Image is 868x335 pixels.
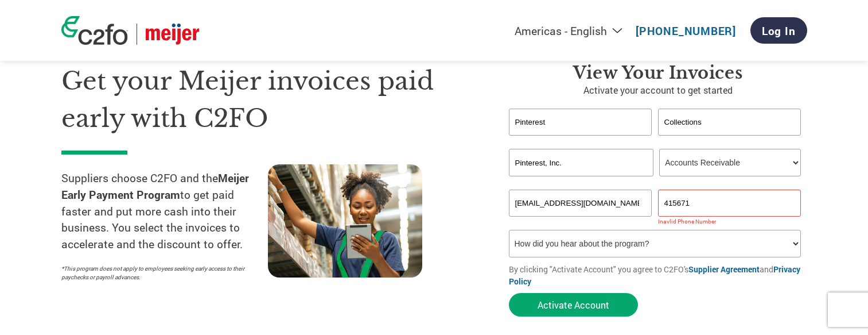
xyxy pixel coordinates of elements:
[509,264,800,287] a: Privacy Policy
[509,137,652,144] div: Invalid first name or first name is too long
[688,264,760,275] a: Supplier Agreement
[636,24,736,38] a: [PHONE_NUMBER]
[658,190,801,217] input: Phone*
[509,190,652,217] input: Invalid Email format
[61,170,268,253] p: Suppliers choose C2FO and the to get paid faster and put more cash into their business. You selec...
[658,137,801,144] div: Invalid last name or last name is too long
[146,24,199,45] img: Meijer
[509,178,801,185] div: Invalid company name or company name is too long
[509,83,807,97] p: Activate your account to get started
[509,293,638,317] button: Activate Account
[61,264,256,282] p: *This program does not apply to employees seeking early access to their paychecks or payroll adva...
[658,109,801,136] input: Last Name*
[509,149,653,176] input: Your company name*
[750,17,807,44] a: Log In
[509,63,807,83] h3: View Your Invoices
[509,263,807,287] p: By clicking "Activate Account" you agree to C2FO's and
[61,63,474,137] h1: Get your Meijer invoices paid early with C2FO
[659,149,801,176] select: Title/Role
[61,16,128,45] img: c2fo logo
[509,218,652,225] div: Inavlid Email Address
[509,109,652,136] input: First Name*
[658,218,801,225] div: Inavlid Phone Number
[61,171,249,202] strong: Meijer Early Payment Program
[268,164,422,278] img: supply chain worker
